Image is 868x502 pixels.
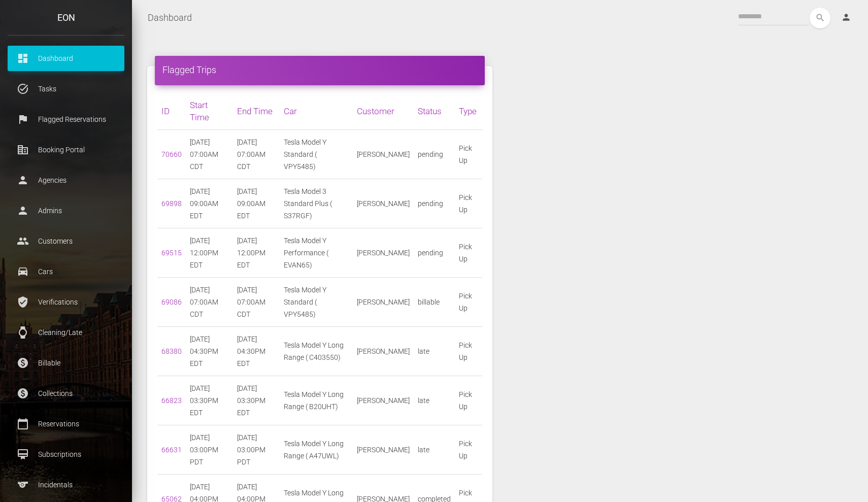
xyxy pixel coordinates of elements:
td: [DATE] 12:00PM EDT [186,228,233,278]
td: late [414,376,455,425]
td: Pick Up [455,425,482,475]
a: person Admins [8,198,124,223]
a: paid Billable [8,350,124,376]
a: sports Incidentals [8,472,124,497]
a: card_membership Subscriptions [8,442,124,467]
td: Pick Up [455,278,482,327]
td: Pick Up [455,327,482,376]
th: Customer [353,93,414,130]
td: [DATE] 03:00PM PDT [233,425,280,475]
a: 70660 [161,150,182,158]
p: Agencies [15,173,117,188]
td: Pick Up [455,130,482,179]
th: Car [280,93,353,130]
p: Dashboard [15,51,117,66]
p: Booking Portal [15,142,117,157]
th: Type [455,93,482,130]
td: Pick Up [455,376,482,425]
a: 69086 [161,298,182,306]
h4: Flagged Trips [162,63,477,76]
td: [PERSON_NAME] [353,278,414,327]
td: [PERSON_NAME] [353,425,414,475]
td: Pick Up [455,179,482,228]
td: [PERSON_NAME] [353,130,414,179]
p: Customers [15,233,117,249]
a: person Agencies [8,168,124,193]
a: dashboard Dashboard [8,46,124,71]
a: 66823 [161,396,182,405]
td: Tesla Model Y Long Range ( B20UHT) [280,376,353,425]
a: verified_user Verifications [8,289,124,315]
td: [DATE] 03:30PM EDT [186,376,233,425]
td: [PERSON_NAME] [353,327,414,376]
a: Dashboard [148,5,192,30]
p: Reservations [15,416,117,431]
td: Tesla Model Y Standard ( VPY5485) [280,278,353,327]
td: [PERSON_NAME] [353,376,414,425]
td: billable [414,278,455,327]
td: [DATE] 07:00AM CDT [233,278,280,327]
td: Tesla Model Y Long Range ( A47UWL) [280,425,353,475]
p: Flagged Reservations [15,112,117,127]
td: [DATE] 07:00AM CDT [186,278,233,327]
td: [DATE] 03:30PM EDT [233,376,280,425]
td: [DATE] 09:00AM EDT [233,179,280,228]
i: person [841,12,851,22]
a: task_alt Tasks [8,76,124,102]
a: watch Cleaning/Late [8,320,124,345]
th: End Time [233,93,280,130]
td: [PERSON_NAME] [353,228,414,278]
p: Subscriptions [15,447,117,462]
td: pending [414,228,455,278]
p: Verifications [15,294,117,310]
a: person [833,8,860,28]
a: 68380 [161,347,182,355]
a: corporate_fare Booking Portal [8,137,124,162]
p: Incidentals [15,477,117,492]
a: 69898 [161,199,182,208]
p: Admins [15,203,117,218]
th: Start Time [186,93,233,130]
button: search [810,8,830,28]
p: Tasks [15,81,117,96]
a: people Customers [8,228,124,254]
td: [DATE] 03:00PM PDT [186,425,233,475]
td: Pick Up [455,228,482,278]
td: Tesla Model Y Standard ( VPY5485) [280,130,353,179]
td: pending [414,130,455,179]
th: Status [414,93,455,130]
a: 66631 [161,446,182,454]
p: Billable [15,355,117,371]
a: 69515 [161,249,182,257]
a: drive_eta Cars [8,259,124,284]
td: [DATE] 07:00AM CDT [186,130,233,179]
td: Tesla Model 3 Standard Plus ( S37RGF) [280,179,353,228]
td: [PERSON_NAME] [353,179,414,228]
td: late [414,425,455,475]
td: Tesla Model Y Long Range ( C403550) [280,327,353,376]
p: Cleaning/Late [15,325,117,340]
p: Collections [15,386,117,401]
a: flag Flagged Reservations [8,107,124,132]
td: late [414,327,455,376]
a: calendar_today Reservations [8,411,124,437]
th: ID [157,93,186,130]
td: [DATE] 04:30PM EDT [233,327,280,376]
td: [DATE] 09:00AM EDT [186,179,233,228]
a: paid Collections [8,381,124,406]
td: pending [414,179,455,228]
td: [DATE] 07:00AM CDT [233,130,280,179]
td: [DATE] 04:30PM EDT [186,327,233,376]
p: Cars [15,264,117,279]
td: [DATE] 12:00PM EDT [233,228,280,278]
td: Tesla Model Y Performance ( EVAN65) [280,228,353,278]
